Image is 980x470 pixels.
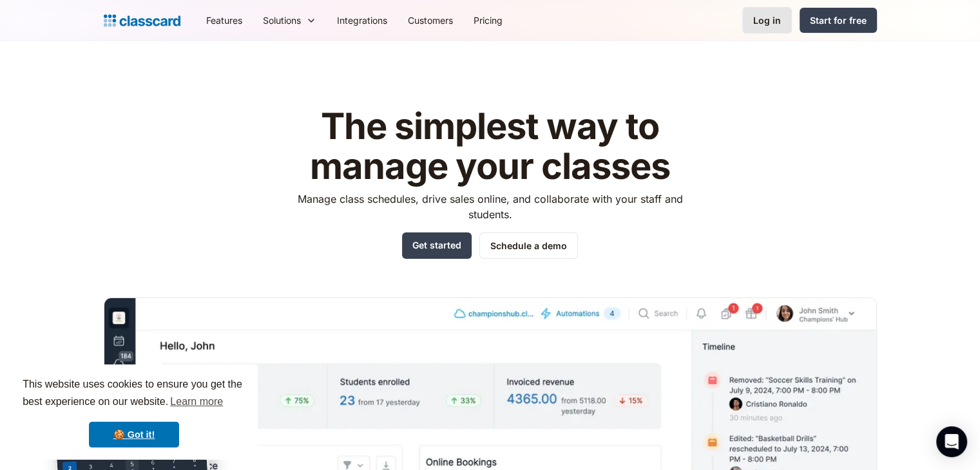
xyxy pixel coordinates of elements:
[327,6,398,35] a: Integrations
[742,7,792,33] a: Log in
[479,232,578,259] a: Schedule a demo
[23,377,245,411] span: This website uses cookies to ensure you get the best experience on our website.
[10,364,258,460] div: cookieconsent
[285,107,695,186] h1: The simplest way to manage your classes
[810,14,867,27] div: Start for free
[800,8,877,33] a: Start for free
[168,392,225,411] a: learn more about cookies
[398,6,463,35] a: Customers
[285,191,695,222] p: Manage class schedules, drive sales online, and collaborate with your staff and students.
[753,14,781,27] div: Log in
[463,6,513,35] a: Pricing
[263,14,301,27] div: Solutions
[936,426,967,457] div: Open Intercom Messenger
[402,232,472,259] a: Get started
[104,12,180,30] a: home
[89,422,179,447] a: dismiss cookie message
[253,6,327,35] div: Solutions
[196,6,253,35] a: Features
